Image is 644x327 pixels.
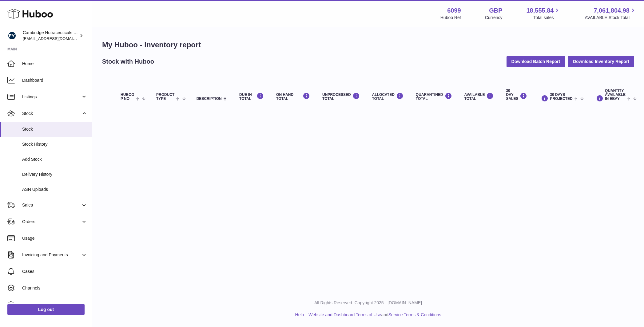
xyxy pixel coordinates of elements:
[594,6,630,15] span: 7,061,804.98
[526,6,561,21] a: 18,555.84 Total sales
[507,56,565,67] button: Download Batch Report
[22,141,87,147] span: Stock History
[388,312,441,317] a: Service Terms & Conditions
[322,93,360,101] div: UNPROCESSED Total
[23,30,78,41] div: Cambridge Nutraceuticals Ltd
[416,93,452,101] div: QUARANTINED Total
[308,312,381,317] a: Website and Dashboard Terms of Use
[585,15,637,21] span: AVAILABLE Stock Total
[550,93,572,101] span: 30 DAYS PROJECTED
[276,93,310,101] div: ON HAND Total
[22,156,87,162] span: Add Stock
[22,77,87,83] span: Dashboard
[447,6,461,15] strong: 6099
[197,97,222,101] span: Description
[7,31,17,40] img: huboo@camnutra.com
[239,93,264,101] div: DUE IN TOTAL
[526,6,554,15] span: 18,555.84
[22,235,87,241] span: Usage
[295,312,304,317] a: Help
[23,36,90,41] span: [EMAIL_ADDRESS][DOMAIN_NAME]
[464,93,494,101] div: AVAILABLE Total
[22,61,87,67] span: Home
[605,89,626,101] span: Quantity Available in eBay
[97,300,639,306] p: All Rights Reserved. Copyright 2025 - [DOMAIN_NAME]
[22,126,87,132] span: Stock
[22,269,87,274] span: Cases
[22,302,87,308] span: Settings
[533,15,561,21] span: Total sales
[22,171,87,177] span: Delivery History
[506,89,527,101] div: 30 DAY SALES
[22,252,81,258] span: Invoicing and Payments
[156,93,174,101] span: Product Type
[22,285,87,291] span: Channels
[102,40,634,50] h1: My Huboo - Inventory report
[585,6,637,21] a: 7,061,804.98 AVAILABLE Stock Total
[485,15,503,21] div: Currency
[102,57,154,66] h2: Stock with Huboo
[22,219,81,225] span: Orders
[372,93,403,101] div: ALLOCATED Total
[489,6,502,15] strong: GBP
[121,93,134,101] span: Huboo P no
[22,202,81,208] span: Sales
[22,111,81,116] span: Stock
[7,304,85,315] a: Log out
[568,56,634,67] button: Download Inventory Report
[22,94,81,100] span: Listings
[440,15,461,21] div: Huboo Ref
[22,187,87,192] span: ASN Uploads
[306,312,441,318] li: and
